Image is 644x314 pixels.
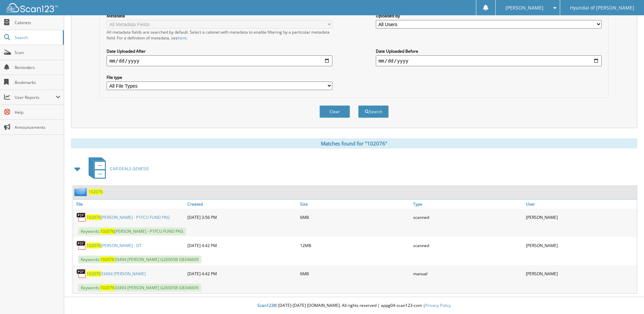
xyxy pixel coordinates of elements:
[15,94,56,100] span: User Reports
[411,267,524,280] div: manual
[15,80,60,85] span: Bookmarks
[570,6,634,10] span: Hyundai of [PERSON_NAME]
[257,302,274,308] span: Scan123
[15,124,60,130] span: Announcements
[186,210,298,224] div: [DATE] 3:56 PM
[7,3,58,12] img: scan123-logo-white.svg
[78,256,201,263] span: Keywords: 33494 [PERSON_NAME] G26005B G8346609
[376,55,602,66] input: end
[298,199,411,209] a: Size
[89,189,103,195] a: 102076
[100,228,114,234] span: 102076
[376,13,602,19] label: Uploaded By
[87,243,101,248] span: 102076
[76,268,87,279] img: PDF.png
[85,155,149,182] a: CAR DEALS GENESIS
[186,199,298,209] a: Created
[107,48,332,54] label: Date Uploaded After
[524,267,637,280] div: [PERSON_NAME]
[15,65,60,70] span: Reminders
[178,35,187,41] a: here
[78,227,186,235] span: Keywords: [PERSON_NAME] - P1FCU FUND PKG
[74,188,89,196] img: folder2.png
[524,210,637,224] div: [PERSON_NAME]
[76,212,87,222] img: PDF.png
[298,267,411,280] div: 6MB
[358,105,389,118] button: Search
[186,267,298,280] div: [DATE] 4:42 PM
[64,297,644,314] div: © [DATE]-[DATE] [DOMAIN_NAME]. All rights reserved | appg04-scan123-com |
[100,257,114,262] span: 102076
[15,35,59,40] span: Search
[87,243,142,248] a: 102076[PERSON_NAME] - DT
[425,302,451,308] a: Privacy Policy
[524,199,637,209] a: User
[100,285,114,291] span: 102076
[107,74,332,80] label: File type
[376,48,602,54] label: Date Uploaded Before
[411,199,524,209] a: Type
[411,210,524,224] div: scanned
[505,6,544,10] span: [PERSON_NAME]
[87,271,146,277] a: 10207633494 [PERSON_NAME]
[15,50,60,55] span: Scan
[298,239,411,252] div: 12MB
[186,239,298,252] div: [DATE] 4:42 PM
[87,214,101,220] span: 102076
[107,55,332,66] input: start
[87,271,101,277] span: 102076
[107,29,332,41] div: All metadata fields are searched by default. Select a cabinet with metadata to enable filtering b...
[411,239,524,252] div: scanned
[15,20,60,25] span: Cabinets
[298,210,411,224] div: 6MB
[78,284,201,292] span: Keywords: 33494 [PERSON_NAME] G26005B G8346609
[87,214,170,220] a: 102076[PERSON_NAME] - P1FCU FUND PKG
[610,281,644,314] iframe: Chat Widget
[110,166,149,172] span: CAR DEALS GENESIS
[76,240,87,250] img: PDF.png
[319,105,350,118] button: Clear
[73,199,186,209] a: File
[15,109,60,115] span: Help
[107,13,332,19] label: Metadata
[524,239,637,252] div: [PERSON_NAME]
[71,138,637,149] div: Matches found for "102076"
